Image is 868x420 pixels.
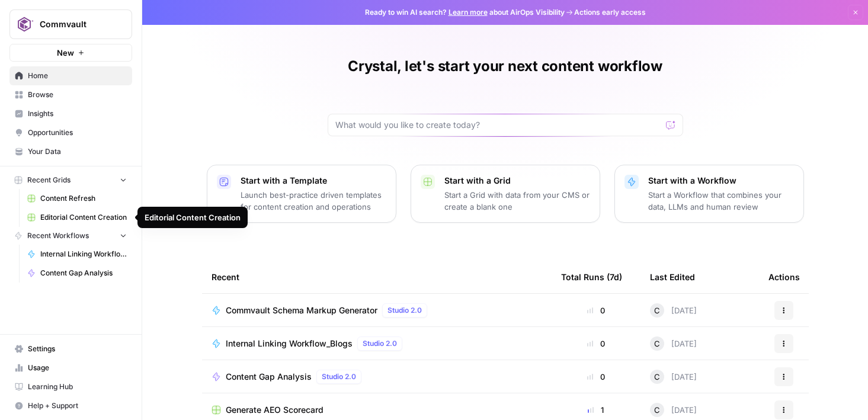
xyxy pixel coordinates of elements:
button: Start with a GridStart a Grid with data from your CMS or create a blank one [411,165,600,223]
p: Start with a Grid [444,175,590,187]
a: Internal Linking Workflow_BlogsStudio 2.0 [212,336,542,351]
a: Editorial Content Creation [22,208,132,227]
p: Start with a Workflow [648,175,794,187]
button: Start with a TemplateLaunch best-practice driven templates for content creation and operations [207,165,396,223]
span: Commvault Schema Markup Generator [226,304,377,316]
a: Learning Hub [9,377,132,396]
p: Start a Grid with data from your CMS or create a blank one [444,189,590,213]
div: Last Edited [650,261,695,293]
span: C [654,371,660,383]
a: Opportunities [9,123,132,142]
span: Insights [28,108,127,119]
button: Recent Workflows [9,227,132,245]
span: Studio 2.0 [363,338,397,349]
span: Content Refresh [40,193,127,204]
span: Settings [28,344,127,354]
span: Internal Linking Workflow_Blogs [40,249,127,259]
a: Usage [9,358,132,377]
a: Content Refresh [22,189,132,208]
div: [DATE] [650,370,697,384]
span: Usage [28,363,127,373]
span: Recent Grids [27,175,71,185]
div: Recent [212,261,542,293]
h1: Crystal, let's start your next content workflow [348,57,662,76]
span: Editorial Content Creation [40,212,127,223]
span: Studio 2.0 [387,305,422,316]
a: Browse [9,85,132,104]
a: Settings [9,339,132,358]
div: 1 [561,404,631,416]
button: Recent Grids [9,171,132,189]
span: Browse [28,89,127,100]
span: Studio 2.0 [322,371,356,382]
p: Start with a Template [241,175,386,187]
span: Opportunities [28,127,127,138]
a: Insights [9,104,132,123]
span: Recent Workflows [27,230,89,241]
div: Total Runs (7d) [561,261,622,293]
span: Actions early access [574,7,646,18]
div: 0 [561,338,631,350]
a: Your Data [9,142,132,161]
img: Commvault Logo [14,14,35,35]
a: Content Gap AnalysisStudio 2.0 [212,370,542,384]
div: 0 [561,371,631,383]
a: Commvault Schema Markup GeneratorStudio 2.0 [212,303,542,318]
span: C [654,404,660,416]
div: [DATE] [650,303,697,318]
p: Start a Workflow that combines your data, LLMs and human review [648,189,794,213]
div: Actions [768,261,800,293]
span: Content Gap Analysis [226,371,312,383]
span: Internal Linking Workflow_Blogs [226,338,353,350]
span: Your Data [28,146,127,157]
div: [DATE] [650,403,697,417]
p: Launch best-practice driven templates for content creation and operations [241,189,386,213]
a: Home [9,66,132,85]
span: Home [28,70,127,81]
button: Help + Support [9,396,132,415]
span: New [57,47,74,59]
div: 0 [561,304,631,316]
a: Internal Linking Workflow_Blogs [22,245,132,264]
input: What would you like to create today? [335,119,661,131]
div: [DATE] [650,336,697,351]
a: Learn more [449,8,488,17]
a: Generate AEO Scorecard [212,404,542,416]
span: Content Gap Analysis [40,268,127,278]
button: Start with a WorkflowStart a Workflow that combines your data, LLMs and human review [614,165,804,223]
span: Learning Hub [28,381,127,392]
span: Ready to win AI search? about AirOps Visibility [365,7,565,18]
span: Help + Support [28,400,127,411]
span: Generate AEO Scorecard [226,404,324,416]
span: C [654,338,660,350]
a: Content Gap Analysis [22,264,132,283]
span: Commvault [40,18,111,30]
button: Workspace: Commvault [9,9,132,39]
button: New [9,44,132,62]
span: C [654,304,660,316]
